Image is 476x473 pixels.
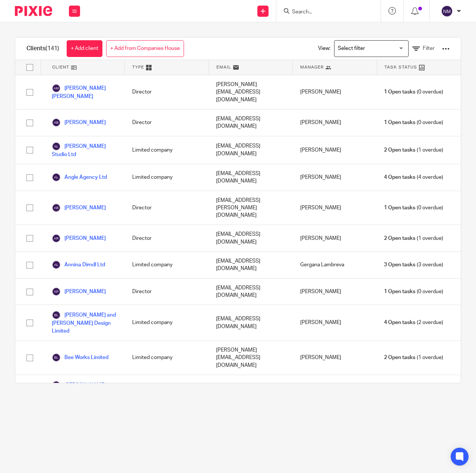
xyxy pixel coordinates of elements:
a: [PERSON_NAME] [PERSON_NAME] [52,381,117,397]
span: 1 Open tasks [384,204,415,212]
a: + Add from Companies House [106,40,184,57]
span: Task Status [384,64,417,70]
div: [PERSON_NAME] [293,191,377,225]
div: [EMAIL_ADDRESS][DOMAIN_NAME] [209,279,293,305]
div: Director [125,75,209,109]
img: svg%3E [52,381,61,390]
span: 1 Open tasks [384,288,415,295]
a: + Add client [67,40,102,57]
img: svg%3E [52,353,61,362]
div: Limited company [125,305,209,340]
div: --- [209,375,293,403]
input: Select all [23,60,37,74]
div: Limited company [125,252,209,278]
span: (0 overdue) [384,88,443,96]
span: 1 Open tasks [384,88,415,96]
span: 4 Open tasks [384,319,415,326]
span: (1 overdue) [384,354,443,361]
div: [PERSON_NAME] [293,225,377,251]
div: [PERSON_NAME] [293,279,377,305]
div: View: [307,38,450,60]
img: svg%3E [52,234,61,243]
a: [PERSON_NAME] and [PERSON_NAME] Design Limited [52,311,117,335]
span: (2 overdue) [384,319,443,326]
div: [PERSON_NAME] [293,75,377,109]
div: [PERSON_NAME][EMAIL_ADDRESS][DOMAIN_NAME] [209,75,293,109]
span: Manager [300,64,324,70]
img: svg%3E [52,173,61,182]
a: [PERSON_NAME] [52,287,106,296]
img: svg%3E [52,311,61,320]
span: (0 overdue) [384,119,443,126]
a: Bee Works Limited [52,353,108,362]
img: svg%3E [52,203,61,212]
span: 3 Open tasks [384,261,415,269]
h1: Clients [26,45,59,53]
input: Search for option [335,42,404,55]
a: [PERSON_NAME] [PERSON_NAME] [52,84,117,100]
img: svg%3E [52,260,61,269]
img: svg%3E [52,142,61,151]
div: [EMAIL_ADDRESS][DOMAIN_NAME] [209,305,293,340]
div: Limited company [125,136,209,164]
span: 4 Open tasks [384,174,415,181]
div: Gergana Lambreva [293,252,377,278]
img: svg%3E [52,287,61,296]
div: [PERSON_NAME] [293,305,377,340]
div: Director [125,191,209,225]
a: Annina Dirndl Ltd [52,260,105,269]
div: [EMAIL_ADDRESS][DOMAIN_NAME] [209,136,293,164]
span: Email [216,64,231,70]
a: [PERSON_NAME] [52,118,106,127]
a: [PERSON_NAME] [52,234,106,243]
div: [PERSON_NAME] [293,341,377,375]
div: [EMAIL_ADDRESS][DOMAIN_NAME] [209,109,293,136]
div: [PERSON_NAME] [293,136,377,164]
span: (1 overdue) [384,146,443,154]
span: 1 Open tasks [384,119,415,126]
span: 2 Open tasks [384,354,415,361]
span: (1 overdue) [384,235,443,242]
div: Search for option [334,40,409,57]
a: Angle Agency Ltd [52,173,107,182]
div: Director [125,279,209,305]
img: svg%3E [52,84,61,93]
span: 2 Open tasks [384,146,415,154]
div: [PERSON_NAME] [293,164,377,191]
span: (3 overdue) [384,261,443,269]
div: Limited company [125,341,209,375]
a: [PERSON_NAME] [52,203,106,212]
div: Limited company [125,164,209,191]
span: (141) [45,45,59,51]
div: [EMAIL_ADDRESS][DOMAIN_NAME] [209,164,293,191]
span: Type [132,64,144,70]
div: Director [125,225,209,251]
div: [EMAIL_ADDRESS][DOMAIN_NAME] [209,225,293,251]
span: Client [52,64,69,70]
div: [PERSON_NAME][EMAIL_ADDRESS][DOMAIN_NAME] [209,341,293,375]
img: Pixie [15,6,52,16]
div: [EMAIL_ADDRESS][DOMAIN_NAME] [209,252,293,278]
div: [EMAIL_ADDRESS][PERSON_NAME][DOMAIN_NAME] [209,191,293,225]
div: Director [125,375,209,403]
span: (0 overdue) [384,288,443,295]
div: Director [125,109,209,136]
div: [PERSON_NAME] [293,375,377,403]
img: svg%3E [441,5,453,17]
input: Search [291,9,358,16]
a: [PERSON_NAME] Studio Ltd [52,142,117,158]
span: (4 overdue) [384,174,443,181]
span: (0 overdue) [384,204,443,212]
div: [PERSON_NAME] [293,109,377,136]
span: 2 Open tasks [384,235,415,242]
img: svg%3E [52,118,61,127]
span: Filter [423,46,435,51]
